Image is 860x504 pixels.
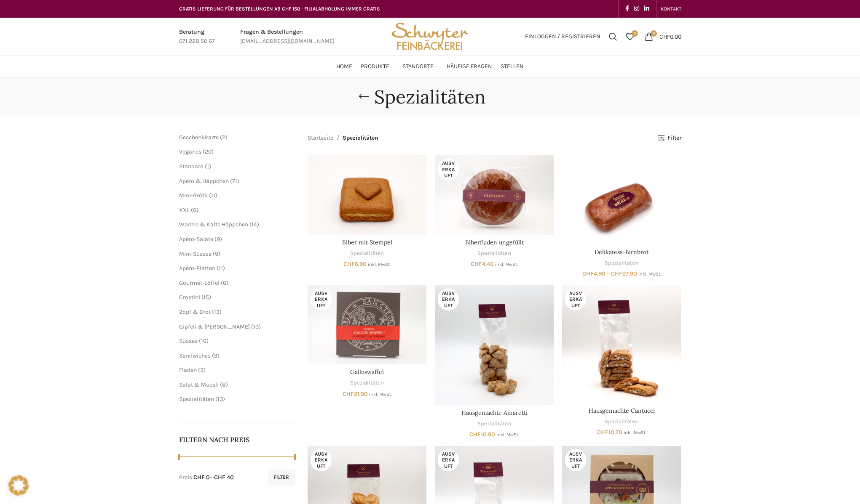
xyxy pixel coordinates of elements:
span: Geschenkkarte [179,134,219,141]
bdi: 10.70 [597,429,622,436]
img: Bäckerei Schwyter [388,18,471,56]
a: Spezialitäten [605,418,638,426]
span: 15 [204,294,209,301]
a: Apéro-Salate [179,236,213,243]
span: Produkte [361,63,389,71]
bdi: 6.90 [343,260,367,268]
a: Spezialitäten [179,395,214,403]
span: CHF [471,260,482,268]
small: inkl. MwSt. [369,392,392,397]
a: Filter [658,135,681,142]
a: Sandwiches [179,352,211,359]
span: 0 [651,30,657,37]
span: Ausverkauft [311,288,332,310]
a: Gourmet-Löffel [179,279,220,286]
h5: Filtern nach Preis [179,435,295,444]
small: inkl. MwSt. [624,430,646,435]
span: Ausverkauft [438,449,459,471]
span: Mini-Süsses [179,250,212,257]
span: CHF 40 [214,474,234,481]
a: Spezialitäten [477,249,511,257]
span: 20 [205,148,212,155]
bdi: 0.00 [659,33,681,40]
span: 6 [223,279,226,286]
a: Hausgemachte Amaretti [435,285,554,405]
a: Mini-Brötli [179,192,208,199]
span: 11 [211,192,215,199]
span: CHF [597,429,608,436]
span: Ausverkauft [565,288,586,310]
span: CHF [659,33,670,40]
span: 0 [632,30,638,37]
span: Ausverkauft [311,449,332,471]
a: Galluswaffel [308,285,426,364]
small: inkl. MwSt. [495,262,518,267]
a: Hausgemachte Cantucci [562,285,681,403]
a: Produkte [361,58,394,75]
a: Warme & Kalte Häppchen [179,221,248,228]
bdi: 10.90 [469,431,495,438]
a: Salat & Müesli [179,381,219,388]
div: Secondary navigation [656,0,686,17]
span: Apéro & Häppchen [179,178,229,185]
div: Suchen [605,28,622,45]
span: Home [336,63,352,71]
a: Home [336,58,352,75]
a: Spezialitäten [605,259,638,267]
span: Einloggen / Registrieren [525,34,600,40]
span: 9 [215,250,218,257]
a: Spezialitäten [350,249,384,257]
bdi: 27.90 [611,270,637,277]
bdi: 4.90 [582,270,605,277]
span: KONTAKT [661,6,681,12]
div: Main navigation [175,58,686,75]
div: Preis: — [179,473,234,482]
a: Linkedin social link [642,3,652,15]
span: Ausverkauft [438,288,459,310]
nav: Breadcrumb [308,133,378,143]
span: Gipfeli & [PERSON_NAME] [179,323,250,330]
span: 14 [252,221,257,228]
a: Süsses [179,337,198,345]
a: Spezialitäten [477,420,511,428]
span: 3 [200,366,204,374]
a: Crostini [179,294,200,301]
span: CHF 0 [193,474,210,481]
a: Facebook social link [623,3,632,15]
span: 2 [222,134,225,141]
span: 13 [214,308,220,316]
a: Biberfladen ungefüllt [465,239,524,246]
a: Einloggen / Registrieren [521,28,605,45]
span: CHF [343,260,355,268]
span: Zopf & Brot [179,308,211,316]
span: 6 [193,207,196,214]
span: CHF [343,390,354,398]
a: XXL [179,207,190,214]
a: Fladen [179,366,197,374]
span: 13 [217,395,223,403]
span: 13 [253,323,259,330]
a: Hausgemachte Amaretti [461,409,528,416]
span: 8 [222,381,226,388]
a: Standard [179,163,204,170]
span: 9 [214,352,217,359]
a: Stellen [501,58,524,75]
span: Häufige Fragen [447,63,492,71]
span: 71 [232,178,237,185]
span: Ausverkauft [565,449,586,471]
div: Meine Wunschliste [622,28,638,45]
a: Startseite [308,133,333,143]
a: Galluswaffel [350,368,384,376]
a: Veganes [179,148,201,155]
a: Biber mit Stempel [342,239,392,246]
